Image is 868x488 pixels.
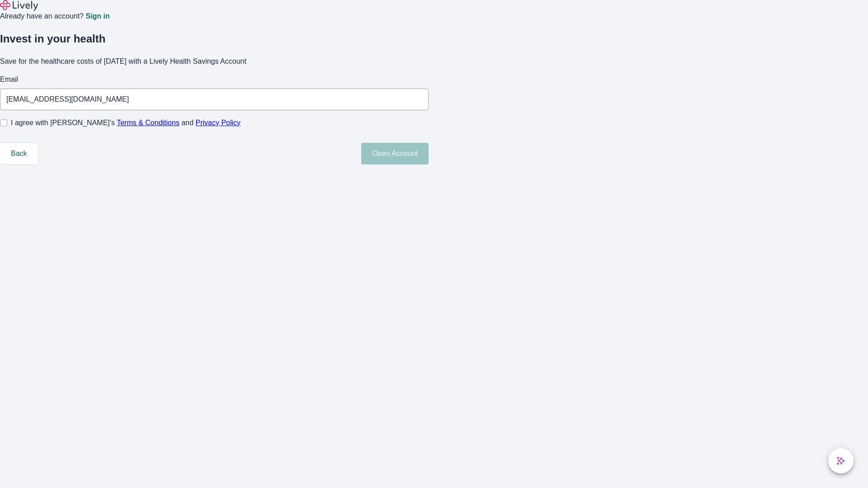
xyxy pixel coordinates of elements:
button: chat [828,448,854,474]
svg: Lively AI Assistant [836,456,845,465]
a: Privacy Policy [196,119,241,127]
span: I agree with [PERSON_NAME]’s and [11,117,241,128]
a: Sign in [85,13,109,20]
a: Terms & Conditions [117,119,179,127]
